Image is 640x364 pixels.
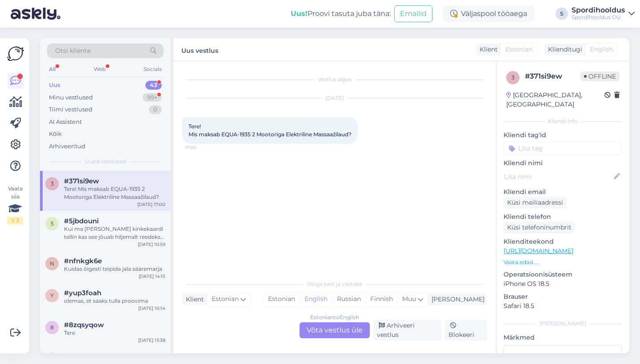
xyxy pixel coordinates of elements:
p: Märkmed [504,333,622,342]
div: Arhiveeritud [49,142,85,151]
span: Offline [580,71,620,81]
img: Askly Logo [7,45,24,62]
div: [PERSON_NAME] [504,320,622,328]
p: Klienditeekond [504,237,622,246]
input: Lisa nimi [504,172,612,182]
span: 3 [512,74,515,81]
span: #1srmgxba [64,353,102,361]
span: #8zqsyqow [64,321,104,329]
div: [DATE] 10:59 [138,241,165,248]
p: Safari 18.5 [504,301,622,311]
p: Kliendi email [504,187,622,197]
div: Vestlus algas [182,75,487,83]
div: Russian [332,293,365,306]
div: Estonian to English [310,313,359,321]
div: Uus [49,81,60,90]
div: [DATE] 14:15 [139,273,165,280]
div: 99+ [143,93,162,102]
div: Väljaspool tööaega [443,6,534,22]
span: Estonian [212,294,239,304]
a: SpordihooldusSpordihooldus OÜ [572,7,635,21]
span: Tere! Mis maksab EQUA-1935 2 Mootoriga Elektriline Massaažilaud? [188,123,352,138]
span: Otsi kliente [55,46,91,55]
div: Küsi telefoninumbrit [504,222,575,233]
div: [GEOGRAPHIC_DATA], [GEOGRAPHIC_DATA] [506,91,604,109]
span: n [50,260,54,267]
span: #yup3foah [64,289,101,297]
div: Kui ma [PERSON_NAME] kinkekaardi tellin kas see jõuab hiljemalt reedeks [PERSON_NAME]? [64,225,165,241]
div: Kõik [49,130,62,138]
div: [DATE] [182,94,487,102]
div: S [556,8,568,20]
div: Tiimi vestlused [49,105,92,114]
span: #5jbdouni [64,217,99,225]
span: #371si9ew [64,177,99,185]
span: 17:00 [185,144,218,151]
div: Arhiveeri vestlus [373,320,441,341]
div: Socials [142,63,164,75]
div: Tere! Mis maksab EQUA-1935 2 Mootoriga Elektriline Massaažilaud? [64,185,165,201]
span: Estonian [505,45,532,54]
button: Emailid [394,5,432,22]
div: Vaata siia [7,185,23,225]
div: # 371si9ew [525,71,580,82]
div: olemas, et saaks tulla proovima [64,297,165,305]
p: Kliendi nimi [504,158,622,168]
div: Blokeeri [445,320,487,341]
span: Uued vestlused [85,158,126,166]
div: Valige keel ja vastake [182,280,487,288]
div: Kliendi info [504,117,622,125]
a: [URL][DOMAIN_NAME] [504,247,573,255]
span: 5 [51,220,54,227]
div: [DATE] 13:38 [138,337,165,344]
p: Brauser [504,292,622,301]
p: Kliendi tag'id [504,131,622,140]
div: Finnish [365,293,397,306]
div: Spordihooldus [572,7,625,14]
span: English [590,45,613,54]
div: Kuidas õigesti teipida jala sääremarja [64,265,165,273]
div: [DATE] 10:14 [138,305,165,312]
span: #nfnkgk6e [64,257,102,265]
input: Lisa tag [504,142,622,155]
div: Spordihooldus OÜ [572,14,625,21]
div: [PERSON_NAME] [428,295,484,304]
div: Küsi meiliaadressi [504,197,567,209]
div: Web [92,63,108,75]
div: 43 [145,81,162,90]
span: 8 [50,324,54,331]
div: 1 / 3 [7,217,23,225]
div: Klient [476,45,498,54]
div: English [300,293,332,306]
div: Võta vestlus üle [300,322,370,338]
div: Klienditugi [544,45,582,54]
div: Proovi tasuta juba täna: [291,8,391,19]
p: Kliendi telefon [504,212,622,222]
div: All [47,63,57,75]
div: [DATE] 17:00 [137,201,165,208]
span: 3 [51,180,54,187]
p: Vaata edasi ... [504,258,622,266]
b: Uus! [291,9,308,18]
label: Uus vestlus [181,44,218,55]
div: AI Assistent [49,118,82,127]
span: y [50,292,54,299]
div: Tere [64,329,165,337]
div: Klient [182,295,204,304]
div: Minu vestlused [49,93,93,102]
p: iPhone OS 18.5 [504,279,622,289]
span: Muu [402,295,416,303]
p: Operatsioonisüsteem [504,270,622,279]
div: 0 [149,105,162,114]
div: Estonian [264,293,300,306]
